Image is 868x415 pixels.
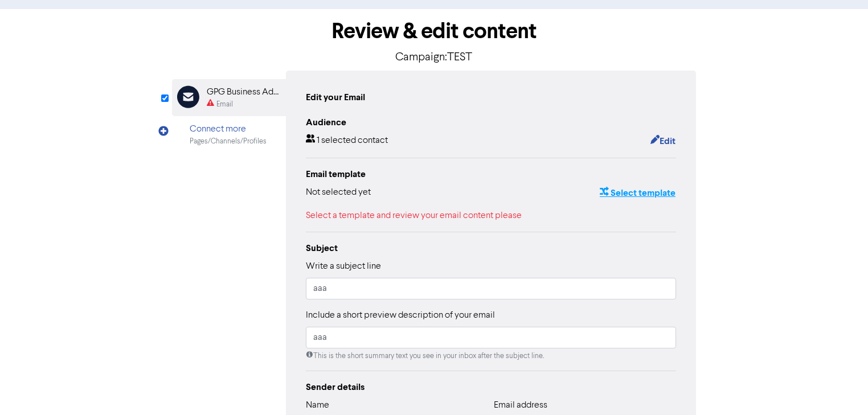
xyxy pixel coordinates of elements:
[172,49,696,66] p: Campaign: TEST
[172,116,286,153] div: Connect morePages/Channels/Profiles
[494,398,547,412] label: Email address
[306,186,371,200] div: Not selected yet
[306,398,329,412] label: Name
[306,209,676,223] div: Select a template and review your email content please
[172,18,696,44] h1: Review & edit content
[216,99,233,110] div: Email
[190,122,267,136] div: Connect more
[306,116,676,129] div: Audience
[306,91,365,104] div: Edit your Email
[306,167,676,181] div: Email template
[172,79,286,116] div: GPG Business AdvisoryEmail
[599,186,676,200] button: Select template
[190,136,267,147] div: Pages/Channels/Profiles
[207,85,280,99] div: GPG Business Advisory
[306,241,676,255] div: Subject
[306,351,676,361] div: This is the short summary text you see in your inbox after the subject line.
[306,380,676,394] div: Sender details
[650,134,676,149] button: Edit
[306,309,495,322] label: Include a short preview description of your email
[811,360,868,415] iframe: Chat Widget
[306,260,381,273] label: Write a subject line
[306,134,388,149] div: 1 selected contact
